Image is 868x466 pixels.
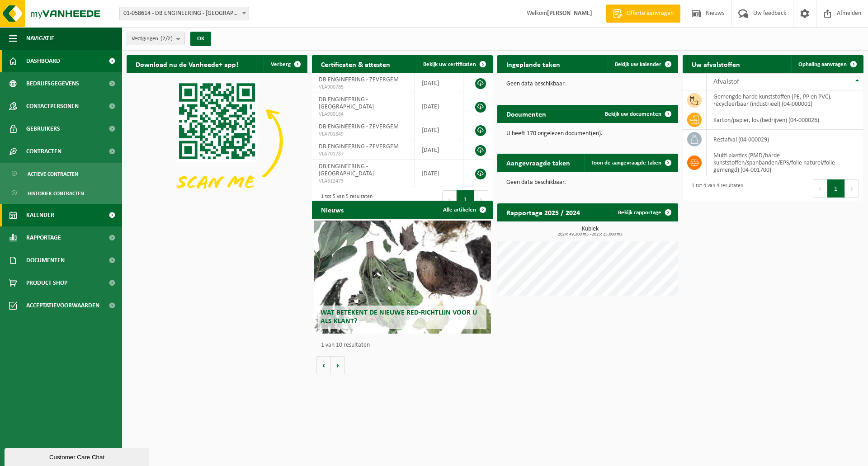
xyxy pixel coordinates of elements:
[615,61,661,67] span: Bekijk uw kalender
[547,10,592,17] strong: [PERSON_NAME]
[707,130,863,149] td: restafval (04-000029)
[457,190,474,208] button: 1
[845,179,859,198] button: Next
[2,165,120,182] a: Actieve contracten
[319,178,408,185] span: VLA612473
[316,356,331,374] button: Vorige
[26,27,54,50] span: Navigatie
[605,111,661,117] span: Bekijk uw documenten
[26,50,60,72] span: Dashboard
[264,55,307,73] button: Verberg
[506,131,669,137] p: U heeft 170 ongelezen document(en).
[415,73,463,93] td: [DATE]
[321,309,477,325] span: Wat betekent de nieuwe RED-richtlijn voor u als klant?
[687,179,743,198] div: 1 tot 4 van 4 resultaten
[707,110,863,130] td: karton/papier, los (bedrijven) (04-000026)
[119,7,249,20] span: 01-058614 - DB ENGINEERING - HARELBEKE
[506,81,669,87] p: Geen data beschikbaar.
[502,226,678,237] h3: Kubiek
[319,96,374,110] span: DB ENGINEERING - [GEOGRAPHIC_DATA]
[707,149,863,176] td: multi plastics (PMD/harde kunststoffen/spanbanden/EPS/folie naturel/folie gemengd) (04-001700)
[331,356,345,374] button: Volgende
[584,154,677,172] a: Toon de aangevraagde taken
[28,165,78,183] span: Actieve contracten
[26,118,60,140] span: Gebruikers
[707,90,863,110] td: gemengde harde kunststoffen (PE, PP en PVC), recycleerbaar (industrieel) (04-000001)
[713,78,739,85] span: Afvalstof
[415,93,463,120] td: [DATE]
[497,154,579,171] h2: Aangevraagde taken
[791,55,863,73] a: Ophaling aanvragen
[26,226,61,249] span: Rapportage
[416,55,492,73] a: Bekijk uw certificaten
[271,61,291,67] span: Verberg
[132,32,173,46] span: Vestigingen
[26,272,67,294] span: Product Shop
[2,184,120,202] a: Historiek contracten
[127,73,307,209] img: Download de VHEPlus App
[497,203,589,221] h2: Rapportage 2025 / 2024
[26,140,61,163] span: Contracten
[502,232,678,237] span: 2024: 49,200 m3 - 2025: 25,000 m3
[319,123,399,130] span: DB ENGINEERING - ZEVERGEM
[321,342,488,348] p: 1 van 10 resultaten
[312,55,399,73] h2: Certificaten & attesten
[312,201,353,218] h2: Nieuws
[827,179,845,198] button: 1
[26,204,54,226] span: Kalender
[319,111,408,118] span: VLA900184
[423,61,476,67] span: Bekijk uw certificaten
[5,446,151,466] iframe: chat widget
[28,185,84,202] span: Historiek contracten
[316,189,373,209] div: 1 tot 5 van 5 resultaten
[497,55,569,73] h2: Ingeplande taken
[127,55,247,73] h2: Download nu de Vanheede+ app!
[127,32,185,45] button: Vestigingen(2/2)
[813,179,827,198] button: Previous
[798,61,847,67] span: Ophaling aanvragen
[319,163,374,177] span: DB ENGINEERING - [GEOGRAPHIC_DATA]
[415,120,463,140] td: [DATE]
[319,151,408,158] span: VLA701787
[415,140,463,160] td: [DATE]
[436,201,492,219] a: Alle artikelen
[506,179,669,186] p: Geen data beschikbaar.
[314,221,491,334] a: Wat betekent de nieuwe RED-richtlijn voor u als klant?
[160,36,173,42] count: (2/2)
[474,190,488,208] button: Next
[26,95,79,118] span: Contactpersonen
[442,190,457,208] button: Previous
[415,160,463,187] td: [DATE]
[608,55,677,73] a: Bekijk uw kalender
[319,76,399,83] span: DB ENGINEERING - ZEVERGEM
[606,5,680,23] a: Offerte aanvragen
[624,9,676,18] span: Offerte aanvragen
[598,105,677,123] a: Bekijk uw documenten
[319,84,408,91] span: VLA900785
[591,160,661,166] span: Toon de aangevraagde taken
[319,131,408,138] span: VLA701849
[319,143,399,150] span: DB ENGINEERING - ZEVERGEM
[611,203,677,221] a: Bekijk rapportage
[26,294,99,317] span: Acceptatievoorwaarden
[683,55,749,73] h2: Uw afvalstoffen
[26,249,65,272] span: Documenten
[120,7,249,20] span: 01-058614 - DB ENGINEERING - HARELBEKE
[497,105,555,122] h2: Documenten
[190,32,211,46] button: OK
[26,72,79,95] span: Bedrijfsgegevens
